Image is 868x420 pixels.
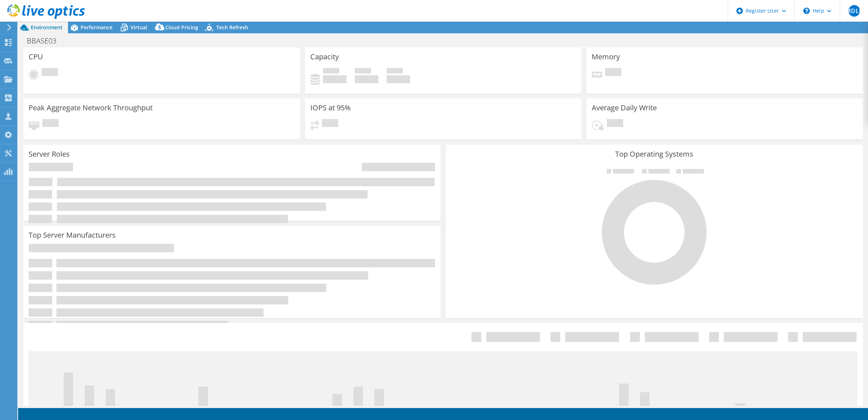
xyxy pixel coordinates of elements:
h3: Memory [592,53,620,61]
h3: Peak Aggregate Network Throughput [29,104,153,112]
span: Pending [605,68,621,78]
h4: 0 GiB [323,75,346,83]
h3: Server Roles [29,150,70,158]
h3: Average Daily Write [592,104,657,112]
h4: 0 GiB [355,75,378,83]
span: Pending [607,119,623,129]
span: MDLP [848,5,860,17]
svg: \n [803,8,810,14]
span: Cloud Pricing [165,24,198,31]
h3: CPU [29,53,43,61]
h3: Capacity [310,53,339,61]
h4: 0 GiB [387,75,410,83]
span: Virtual [131,24,147,31]
span: Pending [42,119,59,129]
span: Free [355,68,371,75]
span: Used [323,68,339,75]
h3: Top Operating Systems [451,150,858,158]
h3: Top Server Manufacturers [29,231,116,239]
span: Performance [81,24,112,31]
span: Tech Refresh [216,24,248,31]
span: Pending [322,119,338,129]
h3: IOPS at 95% [310,104,351,112]
span: Environment [31,24,63,31]
span: Total [387,68,403,75]
h1: BBASE03 [24,37,68,45]
span: Pending [42,68,58,78]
